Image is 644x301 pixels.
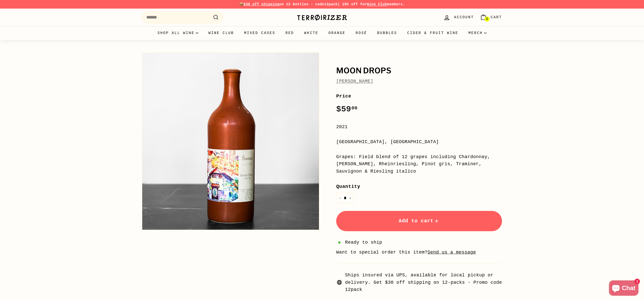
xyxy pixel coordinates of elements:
a: Wine Club [203,26,239,40]
a: Orange [324,26,351,40]
a: Bubbles [372,26,402,40]
span: $59 [336,105,357,114]
span: Ready to ship [345,239,382,246]
a: Wine Club [367,2,387,6]
span: Ships insured via UPS, available for local pickup or delivery. Get $30 off shipping on 12-packs -... [345,272,502,293]
span: 1 [486,17,488,21]
span: Add to cart [399,218,440,224]
span: Account [454,14,474,20]
a: Cider & Fruit Wine [402,26,463,40]
button: Add to cart [336,211,502,231]
button: Increase item quantity by one [346,193,354,203]
sup: 00 [351,105,357,111]
input: quantity [336,193,354,203]
span: Cart [491,14,502,20]
label: Price [336,92,502,100]
strong: 12pack [324,2,338,6]
a: [PERSON_NAME] [336,79,373,84]
a: Rosé [351,26,372,40]
a: Cart [477,10,505,25]
a: Mixed Cases [239,26,280,40]
div: Grapes: Field blend of 12 grapes including Chardonnay, [PERSON_NAME], Rheinriesling, Pinot gris, ... [336,153,502,175]
a: Account [440,10,477,25]
div: [GEOGRAPHIC_DATA], [GEOGRAPHIC_DATA] [336,138,502,146]
summary: Shop all wine [152,26,203,40]
a: White [299,26,324,40]
button: Reduce item quantity by one [336,193,344,203]
a: Red [280,26,299,40]
div: 2021 [336,123,502,131]
span: $30 off shipping [243,2,279,6]
inbox-online-store-chat: Shopify online store chat [607,280,640,297]
summary: Merch [463,26,492,40]
a: Send us a message [427,250,476,255]
label: Quantity [336,183,502,190]
p: 📦 on 12 bottles - code | 10% off for members. [142,2,502,7]
div: Primary [132,26,512,40]
li: Want to special order this item? [336,249,502,256]
h1: Moon Drops [336,66,502,75]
